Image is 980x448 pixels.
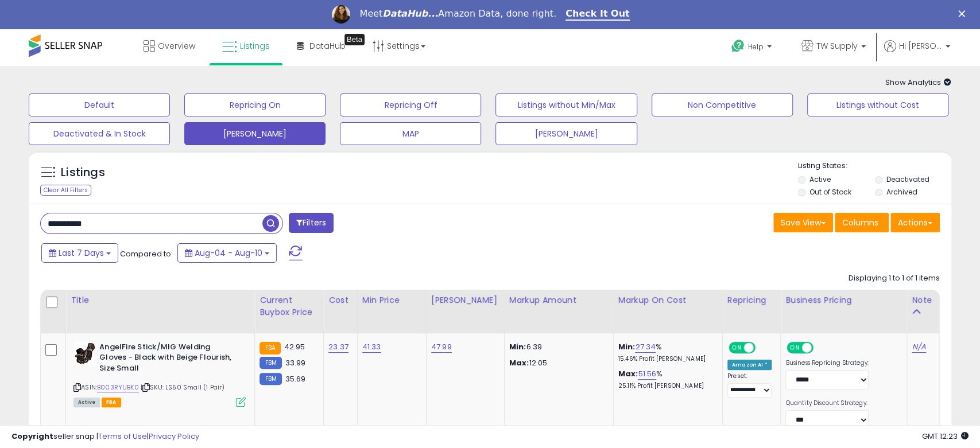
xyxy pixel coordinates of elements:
[809,187,851,197] label: Out of Stock
[731,39,745,53] i: Get Help
[773,213,833,232] button: Save View
[158,40,195,52] span: Overview
[727,294,776,306] div: Repricing
[97,383,139,392] a: B003RYUBK0
[11,431,199,442] div: seller snap | |
[807,94,948,116] button: Listings without Cost
[184,94,326,116] button: Repricing On
[382,8,438,19] i: DataHub...
[618,294,718,306] div: Markup on Cost
[798,161,951,172] p: Listing States:
[793,29,874,66] a: TW Supply
[259,294,319,318] div: Current Buybox Price
[362,294,421,306] div: Min Price
[309,40,346,52] span: DataHub
[98,431,147,442] a: Terms of Use
[652,94,793,116] button: Non Competitive
[788,342,803,352] span: ON
[727,360,772,370] div: Amazon AI *
[884,40,950,66] a: Hi [PERSON_NAME]
[71,294,250,306] div: Title
[886,187,917,197] label: Archived
[748,42,764,52] span: Help
[135,29,204,63] a: Overview
[340,122,481,145] button: MAP
[214,29,278,63] a: Listings
[362,341,381,353] a: 41.33
[922,431,969,442] span: 2025-08-18 12:23 GMT
[431,341,452,353] a: 47.99
[29,94,170,116] button: Default
[618,341,636,352] b: Min:
[177,243,277,263] button: Aug-04 - Aug-10
[41,243,118,263] button: Last 7 Days
[618,342,714,363] div: %
[495,94,637,116] button: Listings without Min/Max
[722,30,783,66] a: Help
[509,341,526,352] strong: Min:
[328,294,353,306] div: Cost
[785,399,869,407] label: Quantity Discount Strategy:
[618,369,714,390] div: %
[364,29,434,63] a: Settings
[809,174,831,184] label: Active
[359,8,556,20] div: Meet Amazon Data, done right.
[565,8,630,21] a: Check It Out
[635,341,656,353] a: 27.34
[340,94,481,116] button: Repricing Off
[195,247,262,259] span: Aug-04 - Aug-10
[73,342,246,406] div: ASIN:
[149,431,199,442] a: Privacy Policy
[289,213,334,233] button: Filters
[816,40,858,52] span: TW Supply
[613,290,722,333] th: The percentage added to the cost of goods (COGS) that forms the calculator for Min & Max prices.
[842,217,878,228] span: Columns
[431,294,499,306] div: [PERSON_NAME]
[59,247,104,259] span: Last 7 Days
[285,357,305,368] span: 33.99
[812,342,830,352] span: OFF
[120,248,173,259] span: Compared to:
[912,341,925,353] a: N/A
[618,355,714,363] p: 15.46% Profit [PERSON_NAME]
[29,122,170,145] button: Deactivated & In Stock
[285,373,305,384] span: 35.69
[259,373,282,385] small: FBM
[240,40,270,52] span: Listings
[785,359,869,367] label: Business Repricing Strategy:
[958,10,970,17] div: Close
[284,341,305,352] span: 42.95
[886,174,929,184] label: Deactivated
[184,122,326,145] button: [PERSON_NAME]
[835,213,889,232] button: Columns
[11,431,53,442] strong: Copyright
[141,383,224,392] span: | SKU: LS50 Small (1 Pair)
[899,40,942,52] span: Hi [PERSON_NAME]
[890,213,940,232] button: Actions
[73,342,96,365] img: 51w0mGr2TNL._SL40_.jpg
[727,372,772,398] div: Preset:
[754,342,772,352] span: OFF
[638,368,656,380] a: 51.56
[618,368,638,379] b: Max:
[259,342,281,354] small: FBA
[730,342,744,352] span: ON
[344,34,365,45] div: Tooltip anchor
[885,77,951,88] span: Show Analytics
[912,294,934,306] div: Note
[849,273,940,284] div: Displaying 1 to 1 of 1 items
[73,398,100,407] span: All listings currently available for purchase on Amazon
[259,357,282,369] small: FBM
[509,358,605,368] p: 12.05
[618,382,714,390] p: 25.11% Profit [PERSON_NAME]
[288,29,354,63] a: DataHub
[785,294,902,306] div: Business Pricing
[509,357,529,368] strong: Max:
[102,398,121,407] span: FBA
[99,342,239,377] b: AngelFire Stick/MIG Welding Gloves - Black with Beige Flourish, Size Small
[495,122,637,145] button: [PERSON_NAME]
[509,342,605,352] p: 6.39
[40,185,91,196] div: Clear All Filters
[509,294,609,306] div: Markup Amount
[61,165,105,181] h5: Listings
